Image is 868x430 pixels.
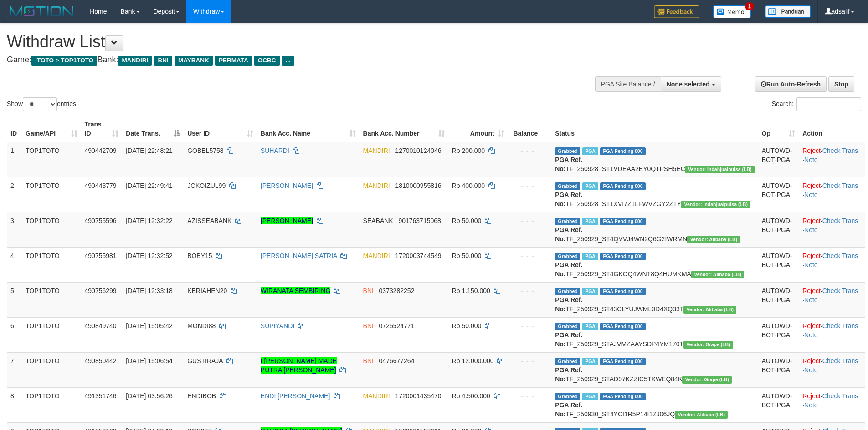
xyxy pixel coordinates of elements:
[758,282,799,317] td: AUTOWD-BOT-PGA
[23,97,57,111] select: Showentries
[555,226,582,243] b: PGA Ref. No:
[799,177,865,212] td: · ·
[7,177,22,212] td: 2
[85,392,117,400] span: 491351746
[765,5,811,18] img: panduan.png
[804,401,818,409] a: Note
[799,387,865,422] td: · ·
[448,116,508,142] th: Amount: activate to sort column ascending
[683,341,733,349] span: Vendor URL: https://dashboard.q2checkout.com/secure
[582,218,598,225] span: Marked by adsraji
[22,142,81,177] td: TOP1TOTO
[555,156,582,172] b: PGA Ref. No:
[452,147,485,154] span: Rp 200.000
[122,116,184,142] th: Date Trans.: activate to sort column descending
[685,166,755,173] span: Vendor URL: https://dashboard.q2checkout.com/secure
[22,352,81,387] td: TOP1TOTO
[555,261,582,278] b: PGA Ref. No:
[126,252,172,259] span: [DATE] 12:32:52
[687,236,740,243] span: Vendor URL: https://dashboard.q2checkout.com/secure
[667,81,710,88] span: None selected
[681,201,750,208] span: Vendor URL: https://dashboard.q2checkout.com/secure
[395,182,441,189] span: Copy 1810000955816 to clipboard
[555,393,580,400] span: Grabbed
[187,287,227,294] span: KERIAHEN20
[551,247,758,282] td: TF_250929_ST4GKOQ4WNT8Q4HUMKMA
[452,357,494,364] span: Rp 12.000.000
[600,182,646,190] span: PGA Pending
[683,306,736,314] span: Vendor URL: https://dashboard.q2checkout.com/secure
[398,217,441,224] span: Copy 901763715068 to clipboard
[512,251,548,260] div: - - -
[595,76,661,92] div: PGA Site Balance /
[126,392,172,400] span: [DATE] 03:56:26
[802,287,821,294] a: Reject
[126,182,172,189] span: [DATE] 22:49:41
[363,182,390,189] span: MANDIRI
[758,317,799,352] td: AUTOWD-BOT-PGA
[822,217,858,224] a: Check Trans
[22,317,81,352] td: TOP1TOTO
[261,357,337,374] a: I [PERSON_NAME] MADE PUTRA [PERSON_NAME]
[187,357,223,364] span: GUSTIRAJA
[582,182,598,190] span: Marked by adskelvin
[85,217,117,224] span: 490755596
[184,116,257,142] th: User ID: activate to sort column ascending
[363,147,390,154] span: MANDIRI
[452,287,490,294] span: Rp 1.150.000
[675,411,728,419] span: Vendor URL: https://dashboard.q2checkout.com/secure
[7,317,22,352] td: 6
[512,286,548,295] div: - - -
[257,116,360,142] th: Bank Acc. Name: activate to sort column ascending
[22,212,81,247] td: TOP1TOTO
[187,217,231,224] span: AZISSEABANK
[804,296,818,304] a: Note
[796,97,861,111] input: Search:
[600,147,646,155] span: PGA Pending
[363,252,390,259] span: MANDIRI
[551,142,758,177] td: TF_250928_ST1VDEAA2EY0QTPSH5EC
[126,147,172,154] span: [DATE] 22:48:21
[31,56,97,66] span: ITOTO > TOP1TOTO
[654,5,699,18] img: Feedback.jpg
[254,56,280,66] span: OCBC
[582,393,598,400] span: Marked by adsalif
[452,252,482,259] span: Rp 50.000
[799,212,865,247] td: · ·
[395,392,441,400] span: Copy 1720001435470 to clipboard
[802,147,821,154] a: Reject
[804,331,818,339] a: Note
[379,322,415,329] span: Copy 0725524771 to clipboard
[755,76,827,92] a: Run Auto-Refresh
[7,212,22,247] td: 3
[555,358,580,365] span: Grabbed
[758,142,799,177] td: AUTOWD-BOT-PGA
[555,147,580,155] span: Grabbed
[261,217,313,224] a: [PERSON_NAME]
[600,323,646,330] span: PGA Pending
[22,116,81,142] th: Game/API: activate to sort column ascending
[551,387,758,422] td: TF_250930_ST4YCI1R5P14I1ZJ06JQ
[363,392,390,400] span: MANDIRI
[555,191,582,207] b: PGA Ref. No:
[555,331,582,348] b: PGA Ref. No:
[363,322,374,329] span: BNI
[261,147,289,154] a: SUHARDI
[802,392,821,400] a: Reject
[187,147,223,154] span: GOBEL5758
[282,56,294,66] span: ...
[799,116,865,142] th: Action
[452,392,490,400] span: Rp 4.500.000
[7,5,76,18] img: MOTION_logo.png
[7,56,570,65] h4: Game: Bank:
[379,357,415,364] span: Copy 0476677264 to clipboard
[187,392,216,400] span: ENDIBOB
[799,317,865,352] td: · ·
[7,33,570,51] h1: Withdraw List
[582,358,598,365] span: Marked by adsnindar
[261,392,330,400] a: ENDI [PERSON_NAME]
[7,142,22,177] td: 1
[7,282,22,317] td: 5
[804,156,818,163] a: Note
[822,147,858,154] a: Check Trans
